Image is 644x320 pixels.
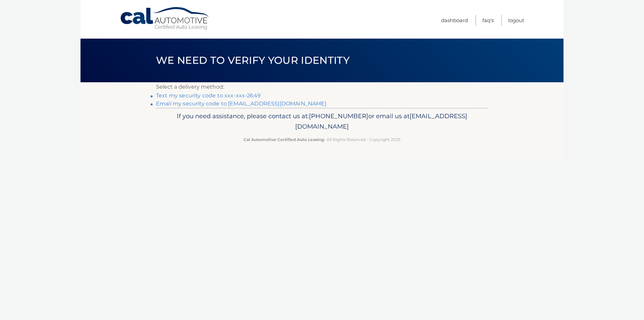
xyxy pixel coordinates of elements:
[482,15,494,26] a: FAQ's
[244,137,324,142] strong: Cal Automotive Certified Auto Leasing
[156,92,261,99] a: Text my security code to xxx-xxx-2649
[156,54,350,66] span: We need to verify your identity
[156,100,327,107] a: Email my security code to [EMAIL_ADDRESS][DOMAIN_NAME]
[441,15,468,26] a: Dashboard
[156,82,488,92] p: Select a delivery method:
[309,112,368,120] span: [PHONE_NUMBER]
[160,136,484,143] p: - All Rights Reserved - Copyright 2025
[120,7,210,31] a: Cal Automotive
[508,15,524,26] a: Logout
[160,111,484,132] p: If you need assistance, please contact us at: or email us at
